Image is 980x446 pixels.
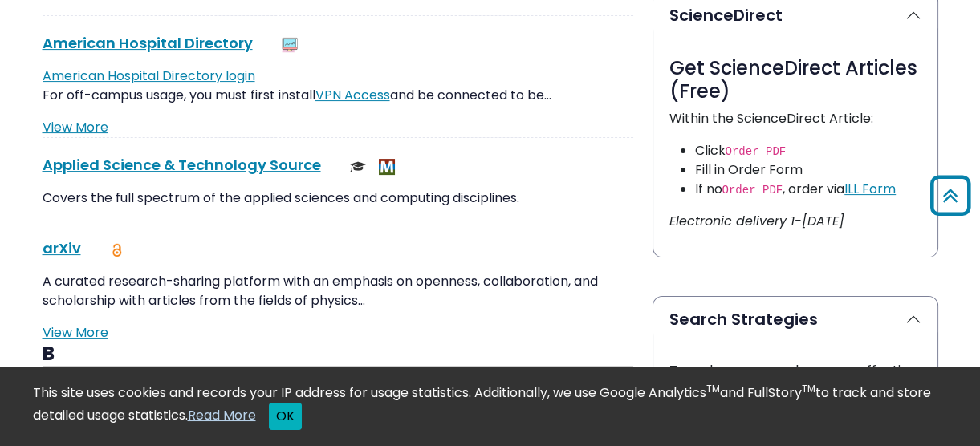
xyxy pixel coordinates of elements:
a: Read More [188,406,256,424]
sup: TM [802,382,815,395]
a: American Hospital Directory [43,33,253,53]
li: Fill in Order Form [695,160,921,180]
div: This site uses cookies and records your IP address for usage statistics. Additionally, we use Goo... [33,383,948,430]
img: Statistics [282,37,298,53]
button: Close [269,403,302,430]
img: MeL (Michigan electronic Library) [379,159,395,175]
a: Back to Top [925,183,976,209]
li: Click [695,141,921,160]
img: Open Access [110,242,124,258]
code: Order PDF [726,145,787,158]
a: arXiv [43,238,81,258]
i: Electronic delivery 1-[DATE] [669,212,844,230]
p: A curated research-sharing platform with an emphasis on openness, collaboration, and scholarship ... [43,272,633,310]
p: Covers the full spectrum of the applied sciences and computing disciplines. [43,189,633,208]
p: To make your searches more effective, try these methods: [669,361,921,399]
img: Scholarly or Peer Reviewed [350,159,366,175]
sup: TM [706,382,720,395]
a: VPN Access [315,86,390,104]
h3: Get ScienceDirect Articles (Free) [669,57,921,103]
a: American Hospital Directory login [43,67,255,85]
a: View More [43,323,108,342]
code: Order PDF [722,184,783,197]
p: Within the ScienceDirect Article: [669,109,921,128]
p: For off-campus usage, you must first install and be connected to be… [43,67,633,105]
li: If no , order via [695,180,921,199]
h3: B [43,343,633,367]
a: Applied Science & Technology Source [43,155,321,175]
a: ILL Form [844,180,896,198]
button: Search Strategies [653,297,937,342]
a: View More [43,118,108,136]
